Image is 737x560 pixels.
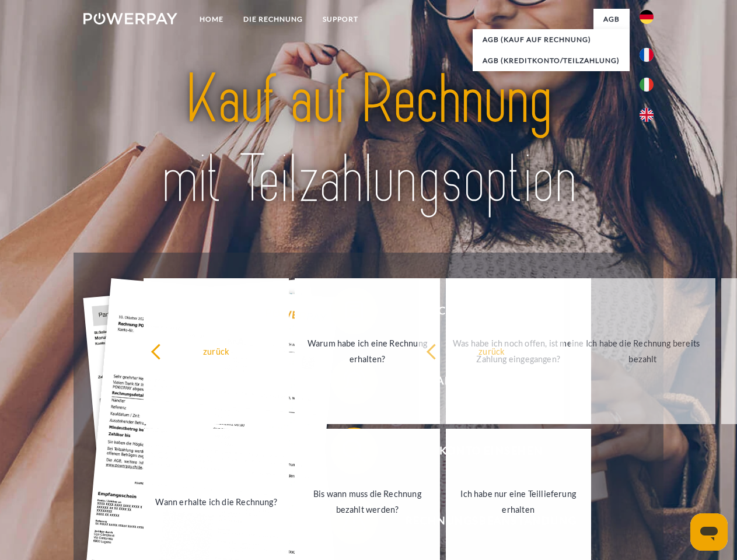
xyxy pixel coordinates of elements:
[151,343,282,359] div: zurück
[302,335,433,367] div: Warum habe ich eine Rechnung erhalten?
[640,108,654,122] img: en
[83,13,177,24] img: logo-powerpay-white.svg
[593,9,630,30] a: agb
[426,343,557,359] div: zurück
[190,9,233,30] a: Home
[151,494,282,509] div: Wann erhalte ich die Rechnung?
[690,513,728,551] iframe: Schaltfläche zum Öffnen des Messaging-Fensters
[577,335,708,367] div: Ich habe die Rechnung bereits bezahlt
[640,10,654,24] img: de
[473,29,630,50] a: AGB (Kauf auf Rechnung)
[640,78,654,92] img: it
[313,9,368,30] a: SUPPORT
[111,56,626,223] img: title-powerpay_de.svg
[453,486,584,517] div: Ich habe nur eine Teillieferung erhalten
[233,9,313,30] a: DIE RECHNUNG
[640,48,654,62] img: fr
[473,50,630,71] a: AGB (Kreditkonto/Teilzahlung)
[302,486,433,517] div: Bis wann muss die Rechnung bezahlt werden?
